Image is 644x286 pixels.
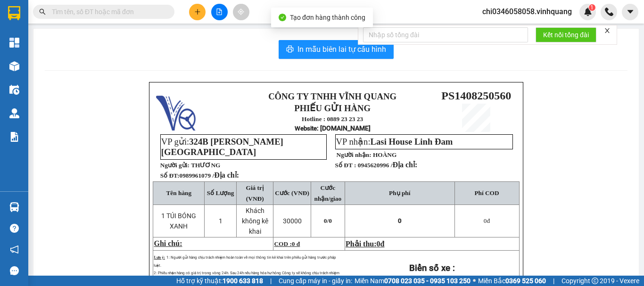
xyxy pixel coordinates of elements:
[294,103,371,113] strong: PHIẾU GỬI HÀNG
[478,276,546,286] span: Miền Bắc
[9,132,19,142] img: solution-icon
[389,189,410,196] span: Phụ phí
[314,184,341,202] span: Cước nhận/giao
[336,137,453,147] span: VP nhận:
[242,207,268,235] span: Khách không kê khai
[211,4,228,20] button: file-add
[590,4,594,11] span: 1
[233,4,249,20] button: aim
[98,42,120,49] span: Website
[605,8,613,16] img: phone-icon
[384,277,471,285] strong: 0708 023 035 - 0935 103 250
[589,4,595,11] sup: 1
[194,8,201,15] span: plus
[10,245,19,254] span: notification
[358,162,418,169] span: 0945620996 /
[279,40,394,59] button: printerIn mẫu biên lai tự cấu hình
[290,14,365,21] span: Tạo đơn hàng thành công
[505,277,546,285] strong: 0369 525 060
[161,137,283,157] span: VP gửi:
[109,32,171,39] strong: Hotline : 0889 23 23 23
[441,90,511,102] span: PS1408250560
[156,91,196,131] img: logo
[179,172,239,179] span: 0989961079 /
[8,6,20,20] img: logo-vxr
[274,240,300,247] span: COD :
[473,279,476,283] span: ⚪️
[207,189,234,196] span: Số Lượng
[160,172,239,179] strong: Số ĐT:
[98,41,182,50] strong: : [DOMAIN_NAME]
[536,27,596,42] button: Kết nối tổng đài
[604,27,611,34] span: close
[270,276,272,286] span: |
[238,8,244,15] span: aim
[283,217,302,225] span: 30000
[295,124,371,132] strong: : [DOMAIN_NAME]
[329,217,332,224] span: 0
[543,30,589,40] span: Kết nối tổng đài
[9,38,19,48] img: dashboard-icon
[355,276,471,286] span: Miền Nam
[160,162,190,169] strong: Người gửi:
[279,276,352,286] span: Cung cấp máy in - giấy in:
[9,202,19,212] img: warehouse-icon
[52,7,163,17] input: Tìm tên, số ĐT hoặc mã đơn
[371,137,453,147] span: Lasi House Linh Đam
[335,162,356,169] strong: Số ĐT :
[377,240,380,248] span: 0
[191,162,220,169] span: THƯƠNG
[216,8,223,15] span: file-add
[324,217,332,224] span: 0/
[484,217,490,224] span: đ
[176,276,263,286] span: Hỗ trợ kỹ thuật:
[302,115,363,123] strong: Hotline : 0889 23 23 23
[373,151,396,158] span: HOÀNG
[214,171,239,179] span: Địa chỉ:
[622,4,638,20] button: caret-down
[295,125,317,132] span: Website
[409,263,455,273] strong: Biển số xe :
[154,271,339,283] span: 2: Phiếu nhận hàng có giá trị trong vòng 24h. Sau 24h nếu hàng hóa hư hỏng Công ty sẽ không chịu ...
[219,217,223,225] span: 1
[286,45,294,54] span: printer
[398,217,402,224] span: 0
[166,189,191,196] span: Tên hàng
[484,217,487,224] span: 0
[246,184,264,202] span: Giá trị (VNĐ)
[154,255,165,260] span: Lưu ý:
[380,240,385,248] span: đ
[392,161,417,169] span: Địa chỉ:
[6,9,46,49] img: logo
[76,8,204,18] strong: CÔNG TY TNHH VĨNH QUANG
[154,255,336,268] span: 1: Người gửi hàng chịu trách nhiệm hoàn toàn về mọi thông tin kê khai trên phiếu gửi hàng trước p...
[189,4,206,20] button: plus
[363,27,528,42] input: Nhập số tổng đài
[161,137,283,157] span: 324B [PERSON_NAME] [GEOGRAPHIC_DATA]
[584,8,592,16] img: icon-new-feature
[292,240,300,247] span: 0 đ
[553,276,554,286] span: |
[279,14,286,21] span: check-circle
[297,43,386,55] span: In mẫu biên lai tự cấu hình
[102,20,178,30] strong: PHIẾU GỬI HÀNG
[10,224,19,233] span: question-circle
[223,277,263,285] strong: 1900 633 818
[268,91,396,101] strong: CÔNG TY TNHH VĨNH QUANG
[346,240,384,248] span: Phải thu:
[161,212,196,230] span: 1 TÚI BÓNG XANH
[592,278,598,284] span: copyright
[275,189,309,196] span: Cước (VNĐ)
[474,189,499,196] span: Phí COD
[9,108,19,118] img: warehouse-icon
[9,61,19,71] img: warehouse-icon
[9,85,19,95] img: warehouse-icon
[10,55,132,75] span: 324B [PERSON_NAME] [GEOGRAPHIC_DATA]
[10,266,19,275] span: message
[154,239,182,247] span: Ghi chú:
[337,151,372,158] strong: Người nhận:
[39,8,46,15] span: search
[475,6,579,17] span: chi0346058058.vinhquang
[10,55,132,75] span: VP gửi:
[626,8,635,16] span: caret-down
